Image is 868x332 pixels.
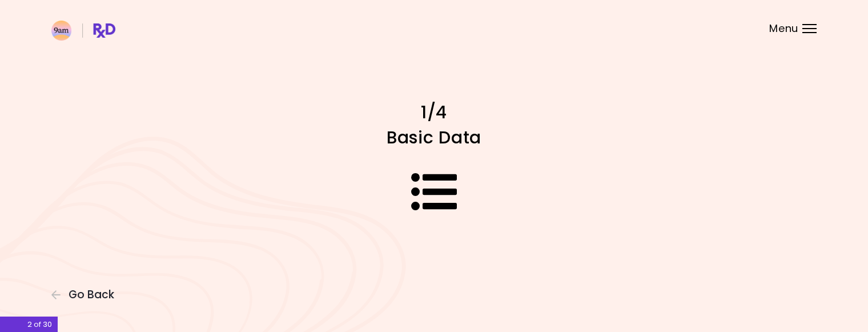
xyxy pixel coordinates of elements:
button: Go Back [51,289,120,301]
img: RxDiet [51,21,115,41]
h1: 1/4 [234,101,634,123]
span: Menu [769,23,798,34]
h1: Basic Data [234,126,634,149]
span: Go Back [69,289,114,301]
